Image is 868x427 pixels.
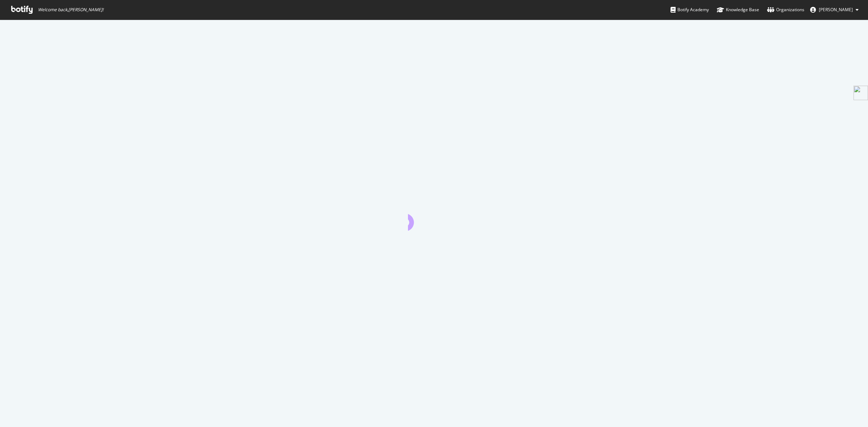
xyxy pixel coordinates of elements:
[767,6,804,13] div: Organizations
[854,86,868,100] img: side-widget.svg
[671,6,709,13] div: Botify Academy
[717,6,759,13] div: Knowledge Base
[804,4,864,16] button: [PERSON_NAME]
[819,7,853,13] span: Matthew Edgar
[408,205,460,231] div: animation
[38,7,103,13] span: Welcome back, [PERSON_NAME] !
